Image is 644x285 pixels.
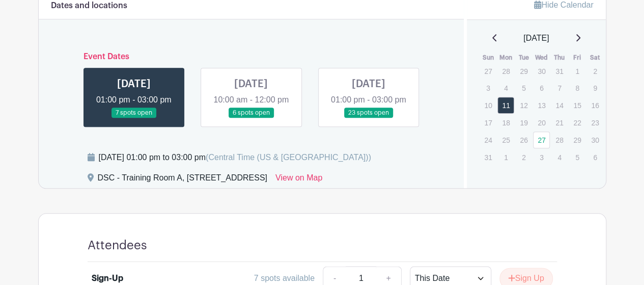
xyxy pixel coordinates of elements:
[515,53,533,63] th: Tue
[533,132,550,148] a: 27
[480,149,496,165] p: 31
[586,97,603,113] p: 16
[533,149,550,165] p: 3
[569,80,585,96] p: 8
[497,53,515,63] th: Mon
[515,63,532,79] p: 29
[534,1,593,9] a: Hide Calendar
[533,80,550,96] p: 6
[569,132,585,148] p: 29
[551,132,568,148] p: 28
[479,53,497,63] th: Sun
[550,53,568,63] th: Thu
[206,153,371,162] span: (Central Time (US & [GEOGRAPHIC_DATA]))
[480,115,496,131] p: 17
[551,115,568,131] p: 21
[569,97,585,113] p: 15
[92,272,123,284] div: Sign-Up
[98,172,267,188] div: DSC - Training Room A, [STREET_ADDRESS]
[523,32,549,44] span: [DATE]
[497,149,514,165] p: 1
[480,63,496,79] p: 27
[533,53,550,63] th: Wed
[497,63,514,79] p: 28
[275,172,322,188] a: View on Map
[254,272,315,284] div: 7 spots available
[515,80,532,96] p: 5
[586,80,603,96] p: 9
[51,1,127,11] h6: Dates and locations
[551,149,568,165] p: 4
[568,53,586,63] th: Fri
[497,115,514,131] p: 18
[586,132,603,148] p: 30
[569,149,585,165] p: 5
[515,97,532,113] p: 12
[88,238,147,253] h4: Attendees
[533,63,550,79] p: 30
[75,52,428,62] h6: Event Dates
[533,97,550,113] p: 13
[515,115,532,131] p: 19
[586,115,603,131] p: 23
[551,80,568,96] p: 7
[533,115,550,131] p: 20
[99,151,371,164] div: [DATE] 01:00 pm to 03:00 pm
[569,115,585,131] p: 22
[480,97,496,113] p: 10
[497,97,514,114] a: 11
[497,132,514,148] p: 25
[515,132,532,148] p: 26
[551,63,568,79] p: 31
[497,80,514,96] p: 4
[586,63,603,79] p: 2
[515,149,532,165] p: 2
[586,149,603,165] p: 6
[480,80,496,96] p: 3
[569,63,585,79] p: 1
[551,97,568,113] p: 14
[586,53,604,63] th: Sat
[480,132,496,148] p: 24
